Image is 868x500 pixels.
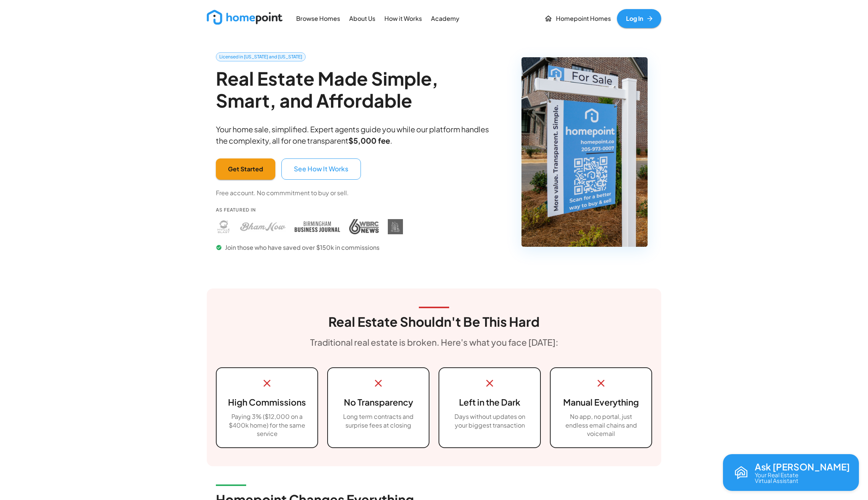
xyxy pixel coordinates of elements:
img: DIY Homebuyers Academy press coverage - Homepoint featured in DIY Homebuyers Academy [388,219,403,234]
h3: Real Estate Shouldn't Be This Hard [328,314,540,329]
h6: High Commissions [226,395,308,409]
a: About Us [346,10,378,27]
p: Browse Homes [296,14,340,23]
img: Bham Now press coverage - Homepoint featured in Bham Now [240,219,286,234]
p: How it Works [384,14,422,23]
p: Your Real Estate Virtual Assistant [755,472,798,483]
p: About Us [349,14,375,23]
p: Academy [431,14,459,23]
p: Join those who have saved over $150k in commissions [216,243,403,252]
img: Huntsville Blast press coverage - Homepoint featured in Huntsville Blast [216,219,231,234]
h6: No Transparency [337,395,420,409]
img: WBRC press coverage - Homepoint featured in WBRC [349,219,379,234]
a: Browse Homes [293,10,343,27]
p: Homepoint Homes [556,14,611,23]
button: Open chat with Reva [723,454,859,491]
h6: Manual Everything [560,395,642,409]
h6: Left in the Dark [448,395,531,409]
p: As Featured In [216,207,403,213]
p: Days without updates on your biggest transaction [448,412,531,430]
p: Long term contracts and surprise fees at closing [337,412,420,430]
a: Homepoint Homes [541,9,614,28]
h2: Real Estate Made Simple, Smart, and Affordable [216,67,502,111]
b: $5,000 fee [348,136,390,145]
p: No app, no portal, just endless email chains and voicemail [560,412,642,439]
img: Birmingham Business Journal press coverage - Homepoint featured in Birmingham Business Journal [295,219,340,234]
p: Paying 3% ($12,000 on a $400k home) for the same service [226,412,308,439]
p: Free account. No commmitment to buy or sell. [216,189,349,197]
button: See How It Works [281,158,361,180]
p: Your home sale, simplified. Expert agents guide you while our platform handles the complexity, al... [216,124,502,146]
img: Reva [732,464,750,482]
h6: Traditional real estate is broken. Here's what you face [DATE]: [310,335,558,350]
a: Academy [428,10,462,27]
p: Ask [PERSON_NAME] [755,462,850,472]
a: How it Works [381,10,425,27]
a: Log In [617,9,661,28]
a: Licensed in [US_STATE] and [US_STATE] [216,52,306,61]
button: Get Started [216,158,275,180]
span: Licensed in [US_STATE] and [US_STATE] [216,53,305,60]
img: Homepoint real estate for sale sign - Licensed brokerage in Alabama and Tennessee [521,57,648,247]
img: new_logo_light.png [207,10,283,25]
